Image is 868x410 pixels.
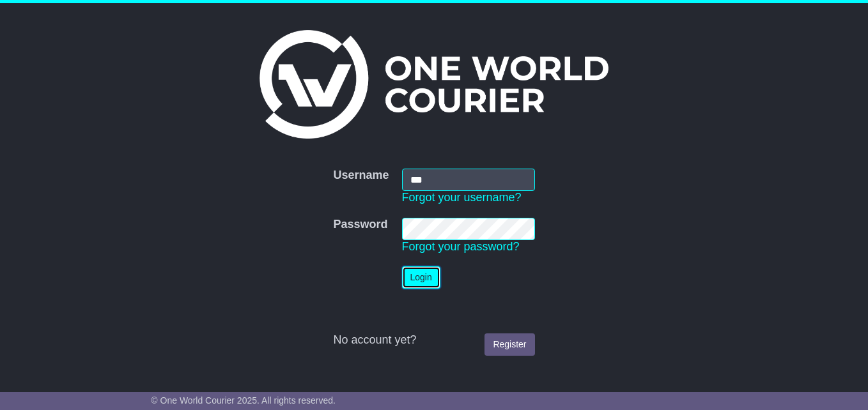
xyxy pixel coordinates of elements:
[333,169,389,183] label: Username
[260,30,608,139] img: One World
[333,333,534,347] div: No account yet?
[402,266,440,289] button: Login
[484,333,534,356] a: Register
[333,218,387,232] label: Password
[151,395,336,406] span: © One World Courier 2025. All rights reserved.
[402,240,520,253] a: Forgot your password?
[402,191,522,204] a: Forgot your username?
